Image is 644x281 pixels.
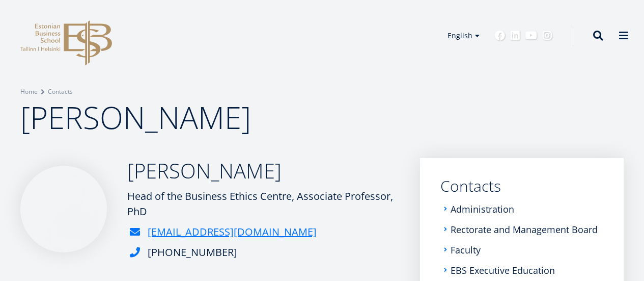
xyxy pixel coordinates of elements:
[440,178,603,194] a: Contacts
[510,31,520,41] a: Linkedin
[495,31,505,41] a: Facebook
[148,245,237,260] div: [PHONE_NUMBER]
[542,31,552,41] a: Instagram
[525,31,537,41] a: Youtube
[20,87,38,97] a: Home
[127,158,400,184] h2: [PERSON_NAME]
[20,96,251,138] span: [PERSON_NAME]
[451,204,514,214] a: Administration
[48,87,73,97] a: Contacts
[451,245,481,255] a: Faculty
[20,166,107,252] img: Mari Kooskora
[148,224,317,240] a: [EMAIL_ADDRESS][DOMAIN_NAME]
[127,189,400,219] div: Head of the Business Ethics Centre, Associate Professor, PhD
[451,224,598,235] a: Rectorate and Management Board
[451,265,555,275] a: EBS Executive Education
